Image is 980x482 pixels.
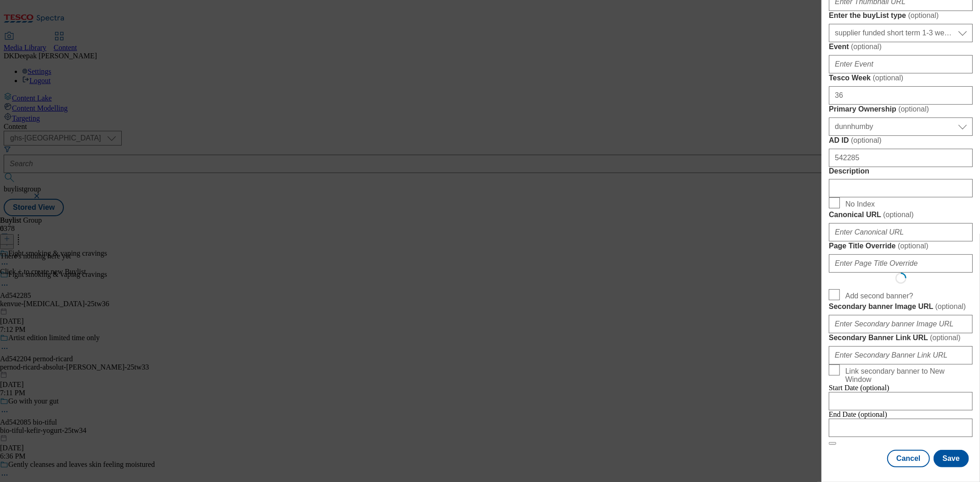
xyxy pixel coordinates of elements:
[898,105,929,113] span: ( optional )
[829,55,973,73] input: Enter Event
[829,136,973,145] label: AD ID
[930,334,961,342] span: ( optional )
[851,43,882,50] span: ( optional )
[829,384,889,392] span: Start Date (optional)
[829,241,973,251] label: Page Title Override
[829,105,973,114] label: Primary Ownership
[829,210,973,219] label: Canonical URL
[829,333,973,342] label: Secondary Banner Link URL
[829,315,973,333] input: Enter Secondary banner Image URL
[872,74,903,82] span: ( optional )
[829,254,973,273] input: Enter Page Title Override
[908,11,939,19] span: ( optional )
[851,136,882,144] span: ( optional )
[829,86,973,105] input: Enter Tesco Week
[883,211,914,219] span: ( optional )
[829,223,973,241] input: Enter Canonical URL
[845,292,913,300] span: Add second banner?
[935,303,966,310] span: ( optional )
[845,367,969,384] span: Link secondary banner to New Window
[829,73,973,83] label: Tesco Week
[829,179,973,197] input: Enter Description
[934,450,969,467] button: Save
[829,302,973,311] label: Secondary banner Image URL
[829,11,973,20] label: Enter the buyList type
[829,149,973,167] input: Enter AD ID
[829,42,973,51] label: Event
[829,392,973,410] input: Enter Date
[829,346,973,364] input: Enter Secondary Banner Link URL
[898,242,929,250] span: ( optional )
[829,419,973,437] input: Enter Date
[887,450,929,467] button: Cancel
[829,167,973,175] label: Description
[845,200,875,208] span: No Index
[829,410,887,418] span: End Date (optional)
